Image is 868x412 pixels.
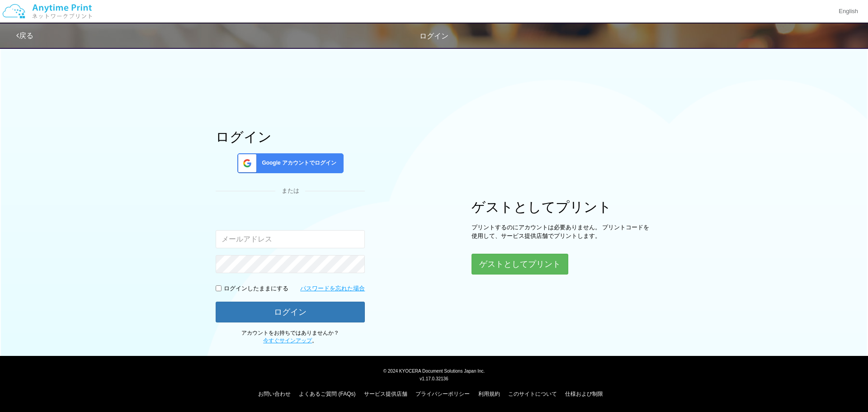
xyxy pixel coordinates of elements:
a: 戻る [16,32,33,39]
p: プリントするのにアカウントは必要ありません。 プリントコードを使用して、サービス提供店舗でプリントします。 [472,223,652,240]
span: © 2024 KYOCERA Document Solutions Japan Inc. [383,368,485,374]
a: 仕様および制限 [565,391,603,397]
a: お問い合わせ [258,391,291,397]
span: 。 [263,337,317,344]
a: このサイトについて [508,391,557,397]
h1: ログイン [216,129,365,144]
a: サービス提供店舗 [364,391,407,397]
span: Google アカウントでログイン [258,159,336,167]
a: プライバシーポリシー [415,391,470,397]
span: v1.17.0.32136 [420,376,448,381]
a: 今すぐサインアップ [263,337,312,344]
p: アカウントをお持ちではありませんか？ [216,329,365,345]
a: 利用規約 [478,391,500,397]
div: または [216,187,365,195]
button: ゲストとしてプリント [472,254,568,275]
p: ログインしたままにする [224,284,288,293]
span: ログイン [420,32,448,40]
h1: ゲストとしてプリント [472,199,652,214]
a: パスワードを忘れた場合 [300,284,365,293]
input: メールアドレス [216,230,365,248]
button: ログイン [216,302,365,322]
a: よくあるご質問 (FAQs) [299,391,355,397]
